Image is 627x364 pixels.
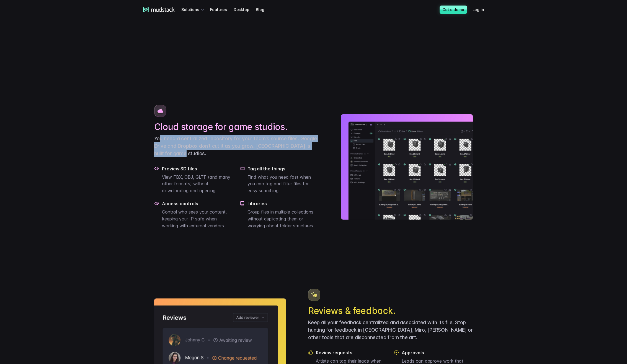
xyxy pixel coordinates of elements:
[402,350,473,355] h4: Approvals
[247,201,319,206] h4: Libraries
[247,166,319,171] h4: Tag all the things
[234,4,256,15] a: Desktop
[92,23,108,28] span: Job title
[162,201,233,206] h4: Access controls
[308,319,473,341] p: Keep all your feedback centralized and associated with its file. Stop hunting for feedback in [GE...
[247,209,319,229] p: Group files in multiple collections without duplicating them or worrying about folder structures.
[6,100,64,105] span: Work with outsourced artists?
[154,135,319,157] p: You need a centralized repository for your team’s source files. Google Drive and Dropbox don’t cu...
[308,305,473,316] h2: Reviews & feedback.
[154,121,319,132] h2: Cloud storage for game studios.
[92,0,113,5] span: Last name
[162,166,233,171] h4: Preview 3D files
[341,114,473,220] img: Cloud storage interface
[316,350,387,355] h4: Review requests
[440,6,467,14] a: Get a demo
[181,4,206,15] div: Solutions
[143,7,175,12] a: mudstack logo
[162,174,233,194] p: View FBX, OBJ, GLTF (and many other formats) without downloading and opening.
[473,4,491,15] a: Log in
[210,4,233,15] a: Features
[1,100,5,104] input: Work with outsourced artists?
[92,46,118,50] span: Art team size
[247,174,319,194] p: Find what you need fast when you can tag and filter files for easy searching.
[256,4,271,15] a: Blog
[162,209,233,229] p: Control who sees your content, keeping your IP safe when working with external vendors.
